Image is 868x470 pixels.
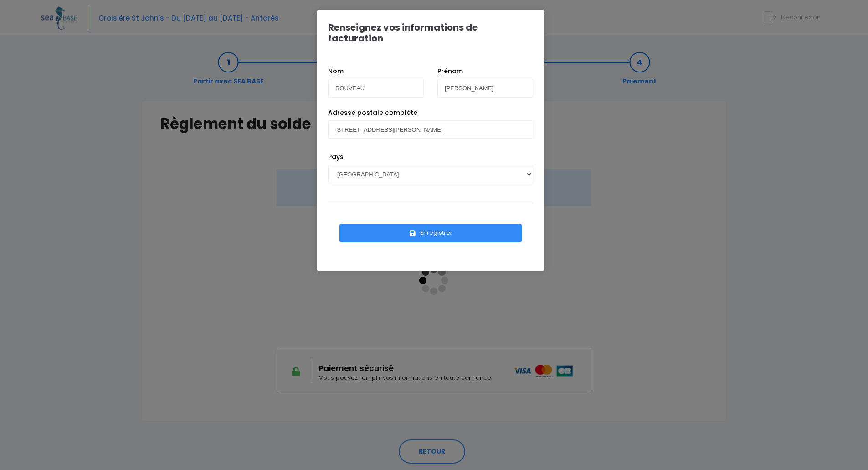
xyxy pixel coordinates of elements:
[328,152,344,162] label: Pays
[339,224,522,242] button: Enregistrer
[328,22,533,44] h1: Renseignez vos informations de facturation
[328,67,344,76] label: Nom
[328,108,417,118] label: Adresse postale complète
[437,67,463,76] label: Prénom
